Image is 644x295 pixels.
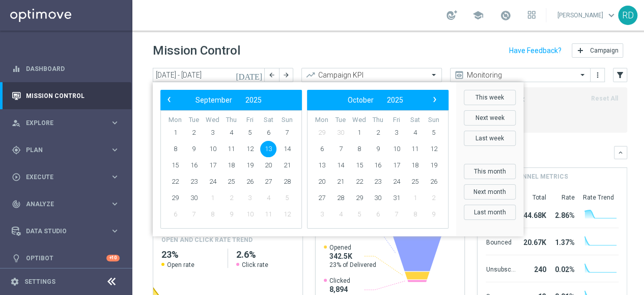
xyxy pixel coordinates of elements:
span: 14 [279,141,295,157]
div: 240 [519,260,546,277]
span: 12 [426,141,442,157]
th: weekday [203,116,222,125]
span: 2 [186,125,202,141]
th: weekday [424,116,443,125]
span: 16 [370,157,386,174]
span: 24 [388,174,405,190]
i: keyboard_arrow_down [617,149,624,156]
span: Explore [26,120,110,126]
span: 3 [388,125,405,141]
th: weekday [259,116,278,125]
span: 21 [332,174,349,190]
button: arrow_back [265,68,279,82]
button: keyboard_arrow_down [614,146,627,159]
button: person_search Explore keyboard_arrow_right [11,119,120,127]
button: Last month [464,205,516,220]
div: Data Studio keyboard_arrow_right [11,227,120,235]
button: Next week [464,110,516,126]
span: 25 [407,174,423,190]
button: gps_fixed Plan keyboard_arrow_right [11,146,120,154]
i: settings [10,277,19,286]
span: 19 [242,157,258,174]
div: Explore [12,118,110,128]
button: This week [464,90,516,105]
span: 6 [167,206,183,223]
h4: Other channel metrics [486,172,568,181]
button: equalizer Dashboard [11,65,120,73]
span: 2025 [245,96,262,104]
span: 2025 [387,96,403,104]
span: 4 [260,190,276,206]
span: 12 [242,141,258,157]
button: › [428,93,441,107]
span: 2 [223,190,239,206]
a: Settings [24,279,55,285]
span: 7 [186,206,202,223]
div: Mission Control [12,82,120,109]
h1: Mission Control [153,43,240,58]
span: 5 [279,190,295,206]
div: +10 [106,255,120,261]
th: weekday [369,116,387,125]
span: 20 [260,157,276,174]
i: track_changes [12,200,21,209]
span: 17 [204,157,220,174]
span: Execute [26,174,110,180]
i: arrow_back [268,71,275,79]
bs-daterangepicker-container: calendar [153,82,523,236]
button: This month [464,164,516,179]
i: keyboard_arrow_right [110,172,120,182]
span: 24 [204,174,220,190]
th: weekday [331,116,350,125]
bs-datepicker-navigation-view: ​ ​ ​ [310,93,441,107]
button: Mission Control [11,92,120,100]
span: 30 [332,125,349,141]
span: 26 [426,174,442,190]
span: 29 [314,125,330,141]
span: 16 [186,157,202,174]
button: filter_alt [613,68,627,82]
span: 8 [167,141,183,157]
input: Have Feedback? [509,47,562,54]
span: 1 [167,125,183,141]
h2: 23% [161,249,219,261]
span: 15 [351,157,367,174]
span: 12 [279,206,295,223]
div: 20.67K [519,233,546,250]
span: 3 [242,190,258,206]
span: 13 [314,157,330,174]
span: 26 [242,174,258,190]
div: 1.37% [550,233,574,250]
span: 10 [388,141,405,157]
span: 8 [204,206,220,223]
span: 6 [260,125,276,141]
span: 22 [167,174,183,190]
span: 2 [370,125,386,141]
span: 21 [279,157,295,174]
span: Click rate [242,261,268,269]
span: 2 [426,190,442,206]
span: 31 [388,190,405,206]
span: › [428,93,441,106]
span: September [195,96,232,104]
div: 44.68K [519,206,546,223]
button: arrow_forward [279,68,293,82]
span: 342.5K [329,252,376,261]
div: Rate Trend [582,193,619,202]
i: play_circle_outline [12,173,21,182]
div: 2.86% [550,206,574,223]
span: 15 [167,157,183,174]
div: RD [618,6,637,25]
span: 25 [223,174,239,190]
span: 5 [426,125,442,141]
span: 6 [314,141,330,157]
span: school [472,10,484,21]
span: 11 [260,206,276,223]
span: keyboard_arrow_down [606,10,617,21]
div: Optibot [12,244,120,272]
button: more_vert [593,69,603,81]
span: 8 [351,141,367,157]
div: Rate [550,193,574,202]
span: 19 [426,157,442,174]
